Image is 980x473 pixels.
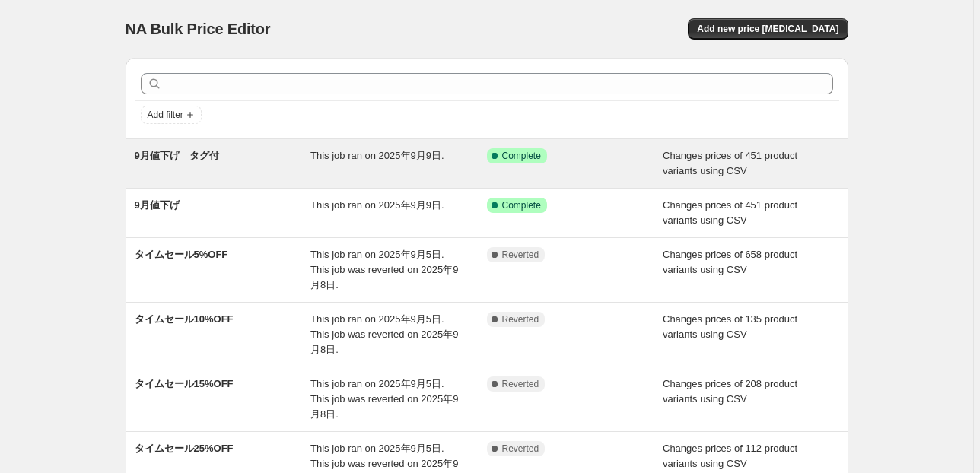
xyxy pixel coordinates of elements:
[135,199,180,211] span: 9月値下げ
[502,378,539,390] span: Reverted
[502,313,539,325] span: Reverted
[663,249,797,275] span: Changes prices of 658 product variants using CSV
[126,21,271,37] span: NA Bulk Price Editor
[697,23,838,35] span: Add new price [MEDICAL_DATA]
[663,199,797,226] span: Changes prices of 451 product variants using CSV
[141,106,202,124] button: Add filter
[310,313,458,355] span: This job ran on 2025年9月5日. This job was reverted on 2025年9月8日.
[135,443,234,454] span: タイムセール25%OFF
[135,150,219,161] span: 9月値下げ タグ付
[663,443,797,469] span: Changes prices of 112 product variants using CSV
[310,378,458,420] span: This job ran on 2025年9月5日. This job was reverted on 2025年9月8日.
[663,313,797,340] span: Changes prices of 135 product variants using CSV
[310,199,444,211] span: This job ran on 2025年9月9日.
[135,249,228,260] span: タイムセール5%OFF
[502,199,541,211] span: Complete
[502,249,539,261] span: Reverted
[502,443,539,455] span: Reverted
[135,378,234,389] span: タイムセール15%OFF
[663,150,797,176] span: Changes prices of 451 product variants using CSV
[502,150,541,162] span: Complete
[310,249,458,290] span: This job ran on 2025年9月5日. This job was reverted on 2025年9月8日.
[148,109,183,121] span: Add filter
[688,18,848,40] button: Add new price [MEDICAL_DATA]
[135,313,234,325] span: タイムセール10%OFF
[310,150,444,161] span: This job ran on 2025年9月9日.
[663,378,797,405] span: Changes prices of 208 product variants using CSV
